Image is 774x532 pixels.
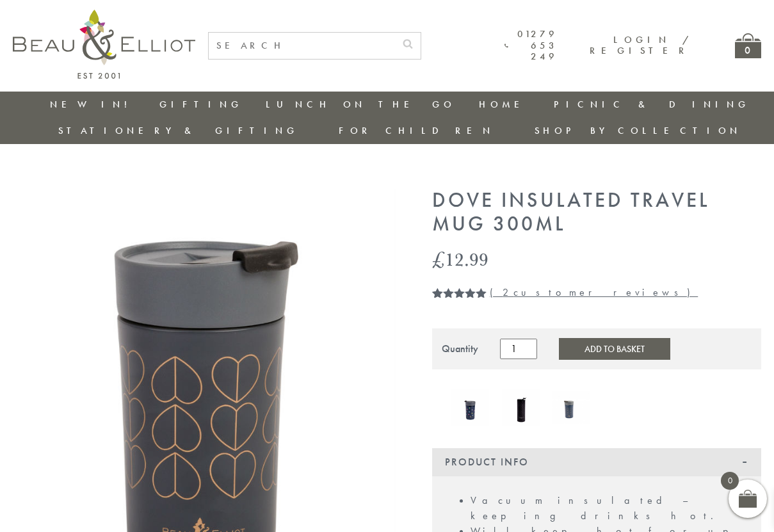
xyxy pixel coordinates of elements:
[471,493,748,524] li: Vacuum insulated – keeping drinks hot.
[159,98,243,111] a: Gifting
[432,246,488,272] bdi: 12.99
[432,287,487,298] div: Rated 5.00 out of 5
[552,391,590,428] a: Navy Vacuum Insulated Travel Mug 300ml
[500,339,537,359] input: Product quantity
[451,389,489,429] a: Confetti Insulated Travel Mug 350ml
[451,389,489,426] img: Confetti Insulated Travel Mug 350ml
[490,286,698,299] a: (2customer reviews)
[432,246,445,272] span: £
[339,124,494,137] a: For Children
[504,29,558,62] a: 01279 653 249
[559,338,670,360] button: Add to Basket
[721,472,739,490] span: 0
[479,98,530,111] a: Home
[735,33,761,58] a: 0
[50,98,136,111] a: New in!
[432,189,761,236] h1: Dove Insulated Travel Mug 300ml
[58,124,298,137] a: Stationery & Gifting
[503,286,513,299] span: 2
[590,33,690,57] a: Login / Register
[209,33,395,59] input: SEARCH
[432,287,487,344] span: Rated out of 5 based on customer ratings
[535,124,741,137] a: Shop by collection
[266,98,455,111] a: Lunch On The Go
[432,287,437,313] span: 2
[432,448,761,476] div: Product Info
[13,10,195,79] img: logo
[502,389,540,426] img: Manhattan Stainless Steel Drinks Bottle
[554,98,750,111] a: Picnic & Dining
[442,343,478,355] div: Quantity
[502,389,540,429] a: Manhattan Stainless Steel Drinks Bottle
[552,391,590,425] img: Navy Vacuum Insulated Travel Mug 300ml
